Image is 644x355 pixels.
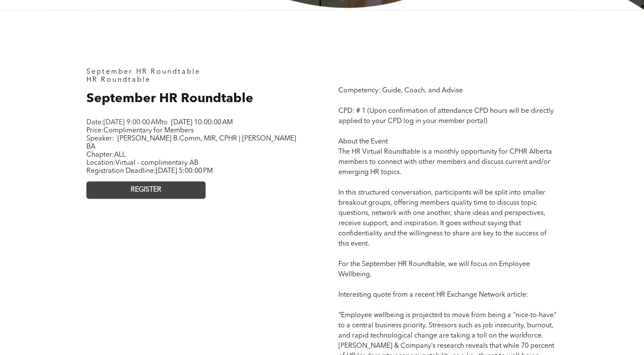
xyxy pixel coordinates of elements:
[86,160,213,175] span: Location: Registration Deadline:
[86,77,151,83] span: HR Roundtable
[86,135,114,142] span: Speaker:
[86,92,253,105] span: September HR Roundtable
[86,135,296,150] span: [PERSON_NAME] B.Comm, MIR, CPHR | [PERSON_NAME] BA
[156,168,213,175] span: [DATE] 5:00:00 PM
[86,69,201,75] span: September HR Roundtable
[86,152,126,158] span: Chapter:
[103,119,161,126] span: [DATE] 9:00:00 AM
[115,160,198,166] span: Virtual - complimentary AB
[171,119,233,126] span: [DATE] 10:00:00 AM
[86,127,194,134] span: Price:
[86,119,168,126] span: Date: to
[86,181,206,199] a: REGISTER
[131,186,161,194] span: REGISTER
[114,152,126,158] span: ALL
[103,127,194,134] span: Complimentary for Members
